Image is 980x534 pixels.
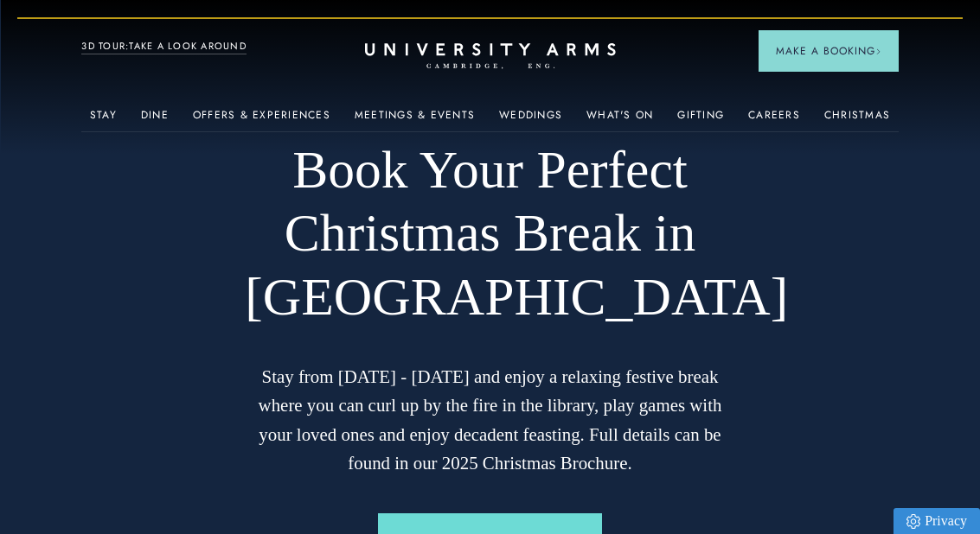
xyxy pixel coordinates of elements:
span: Make a Booking [776,43,881,59]
a: What's On [586,109,653,131]
button: Make a BookingArrow icon [759,30,899,72]
a: Careers [748,109,800,131]
a: Offers & Experiences [193,109,330,131]
a: Home [365,43,616,70]
h1: Book Your Perfect Christmas Break in [GEOGRAPHIC_DATA] [245,138,735,328]
img: Arrow icon [875,48,881,54]
a: 3D TOUR:TAKE A LOOK AROUND [81,39,247,54]
a: Gifting [677,109,724,131]
a: Meetings & Events [355,109,475,131]
a: Privacy [894,508,980,534]
p: Stay from [DATE] - [DATE] and enjoy a relaxing festive break where you can curl up by the fire in... [245,363,735,479]
a: Dine [141,109,169,131]
a: Christmas [824,109,890,131]
img: Privacy [906,514,920,529]
a: Weddings [499,109,562,131]
a: Stay [90,109,117,131]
